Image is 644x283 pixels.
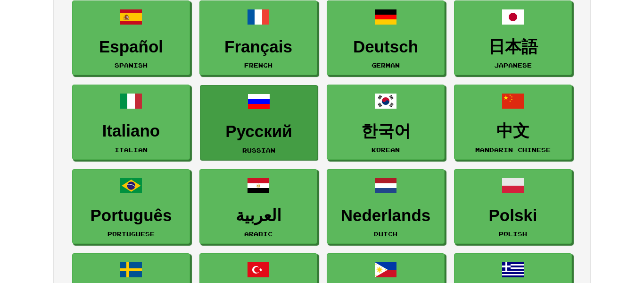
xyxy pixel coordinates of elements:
small: German [372,62,400,69]
small: Arabic [244,231,272,237]
small: Japanese [494,62,532,69]
h3: 한국어 [332,122,439,140]
h3: Deutsch [332,38,439,56]
small: Portuguese [107,231,155,237]
a: 한국어Korean [327,85,445,160]
small: Mandarin Chinese [475,146,551,153]
h3: Español [77,38,185,56]
h3: 中文 [459,122,567,140]
h3: Français [205,38,312,56]
a: ItalianoItalian [72,85,190,160]
h3: العربية [205,206,312,225]
h3: Русский [205,122,313,141]
h3: 日本語 [459,38,567,56]
a: EspañolSpanish [72,0,190,76]
h3: Nederlands [332,206,439,225]
a: PolskiPolish [454,169,572,244]
h3: Polski [459,206,567,225]
small: Spanish [115,62,148,69]
a: FrançaisFrench [199,0,317,76]
a: NederlandsDutch [327,169,445,244]
h3: Italiano [77,122,185,140]
a: DeutschGerman [327,0,445,76]
a: РусскийRussian [200,85,318,160]
a: العربيةArabic [199,169,317,244]
small: Korean [372,146,400,153]
small: Italian [115,146,148,153]
h3: Português [77,206,185,225]
a: 日本語Japanese [454,0,572,76]
small: French [244,62,272,69]
small: Russian [242,147,275,154]
a: 中文Mandarin Chinese [454,85,572,160]
a: PortuguêsPortuguese [72,169,190,244]
small: Polish [499,231,527,237]
small: Dutch [374,231,397,237]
